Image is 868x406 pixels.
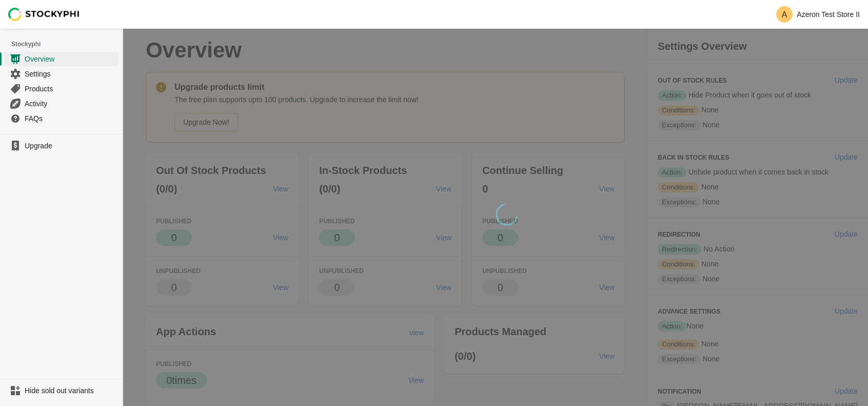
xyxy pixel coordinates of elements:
[25,69,116,79] span: Settings
[25,141,116,151] span: Upgrade
[25,99,116,109] span: Activity
[25,385,116,396] span: Hide sold out variants
[4,383,119,398] a: Hide sold out variants
[776,6,793,23] span: Avatar with initials A
[772,4,864,25] button: Avatar with initials AAzeron Test Store II
[25,54,116,64] span: Overview
[4,66,119,81] a: Settings
[797,10,860,18] p: Azeron Test Store II
[782,10,787,19] text: A
[25,84,116,94] span: Products
[4,111,119,126] a: FAQs
[4,139,119,153] a: Upgrade
[4,51,119,66] a: Overview
[25,113,116,124] span: FAQs
[8,8,80,21] img: Stockyphi
[4,96,119,111] a: Activity
[11,39,123,49] span: Stockyphi
[4,81,119,96] a: Products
